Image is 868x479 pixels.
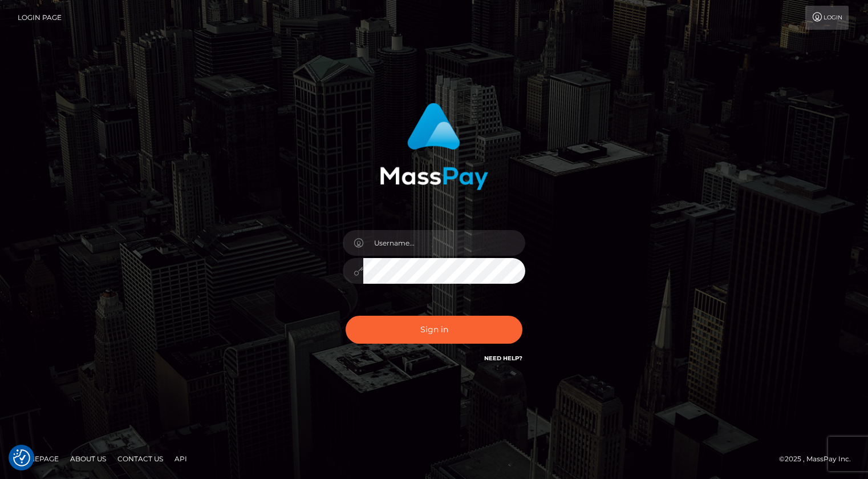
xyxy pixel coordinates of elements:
img: Revisit consent button [13,449,30,466]
a: About Us [66,450,111,468]
a: Homepage [13,450,63,468]
a: Need Help? [484,355,522,362]
a: Login Page [18,6,62,30]
a: API [170,450,192,468]
a: Login [805,6,849,30]
img: MassPay Login [380,103,488,190]
a: Contact Us [113,450,168,468]
input: Username... [363,230,525,256]
button: Sign in [346,316,522,344]
button: Consent Preferences [13,449,30,466]
div: © 2025 , MassPay Inc. [779,453,859,465]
